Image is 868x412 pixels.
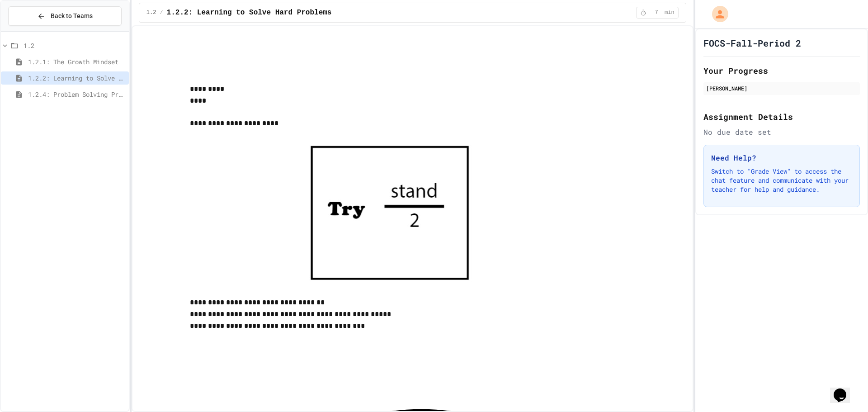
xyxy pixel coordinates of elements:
[703,127,860,137] div: No due date set
[146,9,156,16] span: 1.2
[28,73,125,83] span: 1.2.2: Learning to Solve Hard Problems
[665,9,675,16] span: min
[706,84,857,92] div: [PERSON_NAME]
[703,110,860,123] h2: Assignment Details
[703,64,860,77] h2: Your Progress
[28,90,125,99] span: 1.2.4: Problem Solving Practice
[28,57,125,66] span: 1.2.1: The Growth Mindset
[167,7,332,18] span: 1.2.2: Learning to Solve Hard Problems
[711,167,852,194] p: Switch to "Grade View" to access the chat feature and communicate with your teacher for help and ...
[703,4,731,24] div: My Account
[24,41,125,50] span: 1.2
[160,9,163,16] span: /
[649,9,664,16] span: 7
[711,152,852,163] h3: Need Help?
[703,37,801,49] h1: FOCS-Fall-Period 2
[830,376,859,403] iframe: chat widget
[8,6,122,26] button: Back to Teams
[51,11,93,21] span: Back to Teams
